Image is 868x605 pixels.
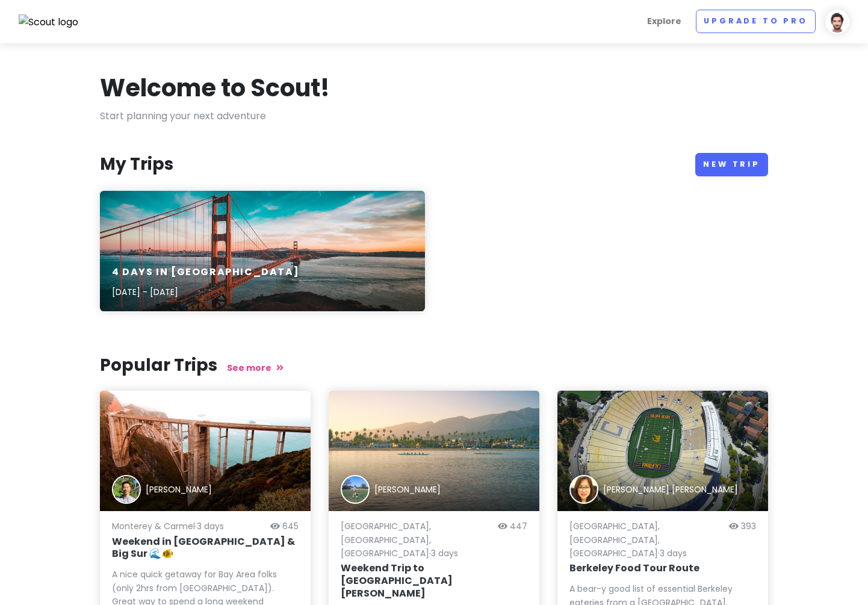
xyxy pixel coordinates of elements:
[341,562,527,600] h6: Weekend Trip to [GEOGRAPHIC_DATA][PERSON_NAME]
[374,483,441,496] div: [PERSON_NAME]
[112,536,299,561] h6: Weekend in [GEOGRAPHIC_DATA] & Big Sur 🌊🐠
[112,285,299,299] p: [DATE] - [DATE]
[825,10,849,34] img: User profile
[146,483,212,496] div: [PERSON_NAME]
[100,154,173,175] h3: My Trips
[100,191,425,311] a: 4 Days in [GEOGRAPHIC_DATA][DATE] - [DATE]
[112,520,265,533] p: Monterey & Carmel · 3 days
[341,475,370,504] img: Trip author
[642,10,686,33] a: Explore
[227,362,284,374] a: See more
[741,520,756,532] span: 393
[695,153,768,176] a: New Trip
[282,520,299,532] span: 645
[569,475,598,504] img: Trip author
[603,483,738,496] div: [PERSON_NAME] [PERSON_NAME]
[100,72,330,104] h1: Welcome to Scout!
[341,520,493,560] p: [GEOGRAPHIC_DATA], [GEOGRAPHIC_DATA], [GEOGRAPHIC_DATA] · 3 days
[100,108,768,124] p: Start planning your next adventure
[112,266,299,279] h6: 4 Days in [GEOGRAPHIC_DATA]
[112,475,141,504] img: Trip author
[510,520,527,532] span: 447
[569,520,724,560] p: [GEOGRAPHIC_DATA], [GEOGRAPHIC_DATA], [GEOGRAPHIC_DATA] · 3 days
[696,10,816,33] a: Upgrade to Pro
[569,562,756,575] h6: Berkeley Food Tour Route
[19,14,79,30] img: Scout logo
[100,355,768,376] h3: Popular Trips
